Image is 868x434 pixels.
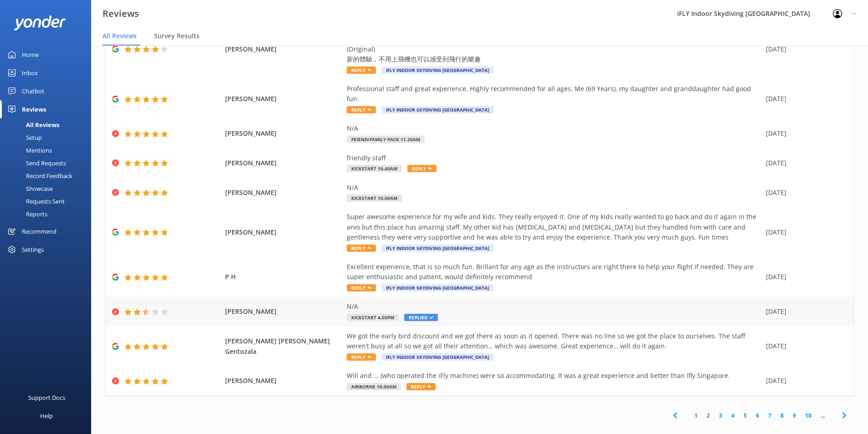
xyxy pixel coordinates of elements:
span: Airborne 10.00am [347,383,401,390]
a: Mentions [5,144,91,157]
div: Record Feedback [5,169,72,182]
div: [DATE] [766,44,842,54]
h3: Reviews [103,6,139,21]
div: Support Docs [28,388,65,407]
div: Showcase [5,182,53,195]
a: Requests Sent [5,195,91,208]
a: 3 [714,411,727,420]
div: Will and … (who operated the iFly machine) were so accommodating. It was a great experience and b... [347,371,761,381]
span: Kickstart 4.00pm [347,314,399,321]
span: Friend/Family Pack 11.20am [347,136,425,143]
div: [DATE] [766,94,842,104]
div: [DATE] [766,306,842,317]
span: iFLY Indoor Skydiving [GEOGRAPHIC_DATA] [381,353,493,361]
img: yonder-white-logo.png [14,15,66,31]
div: [DATE] [766,128,842,138]
span: Reply [347,66,376,74]
span: Reply [347,106,376,113]
span: [PERSON_NAME] [225,94,343,104]
a: 2 [702,411,714,420]
div: Reports [5,208,47,220]
span: [PERSON_NAME] [225,188,343,198]
div: [DATE] [766,227,842,237]
span: Survey Results [154,31,200,41]
span: Reply [406,383,436,390]
span: [PERSON_NAME] [225,128,343,138]
div: [DATE] [766,341,842,351]
a: All Reviews [5,118,91,131]
div: [DATE] [766,376,842,386]
div: [DATE] [766,272,842,282]
span: Reply [347,353,376,361]
div: friendly staff [347,153,761,163]
span: Replied [404,314,438,321]
a: 8 [776,411,788,420]
div: Home [22,46,39,64]
a: 5 [739,411,751,420]
a: Record Feedback [5,169,91,182]
a: Showcase [5,182,91,195]
span: [PERSON_NAME] [225,227,343,237]
span: Reply [407,165,437,172]
div: Super awesome experience for my wife and kids. They really enjoyed it. One of my kids really want... [347,212,761,242]
a: Send Requests [5,157,91,169]
div: Settings [22,240,44,259]
span: Kickstart 10.00am [347,194,402,202]
span: All Reviews [103,31,137,41]
span: Reply [347,284,376,291]
div: [DATE] [766,188,842,198]
div: N/A [347,301,761,311]
span: [PERSON_NAME] [225,44,343,54]
div: [DATE] [766,158,842,168]
div: Send Requests [5,157,66,169]
span: ... [816,411,829,420]
span: iFLY Indoor Skydiving [GEOGRAPHIC_DATA] [381,66,493,74]
div: Chatbot [22,82,44,100]
span: P H [225,272,343,282]
a: Reports [5,208,91,220]
div: Recommend [22,222,56,240]
span: [PERSON_NAME] [225,376,343,386]
a: Setup [5,131,91,144]
span: [PERSON_NAME] [225,158,343,168]
div: N/A [347,183,761,193]
span: [PERSON_NAME] [225,306,343,317]
span: iFLY Indoor Skydiving [GEOGRAPHIC_DATA] [381,106,493,113]
div: Requests Sent [5,195,65,208]
div: Reviews [22,100,46,118]
div: All Reviews [5,118,59,131]
a: 7 [764,411,776,420]
div: Mentions [5,144,52,157]
a: 6 [751,411,764,420]
a: 9 [788,411,801,420]
span: iFLY Indoor Skydiving [GEOGRAPHIC_DATA] [381,284,493,291]
div: Inbox [22,64,38,82]
span: Reply [347,245,376,252]
div: N/A [347,123,761,133]
div: Excellent experience, that is so much fun. Brillant for any age as the instructors are right ther... [347,262,761,282]
a: 4 [727,411,739,420]
a: 10 [801,411,816,420]
div: Professional staff and great experience. Highly recommended for all ages. Me (69 Years), my daugh... [347,84,761,104]
span: Kickstart 10.40am [347,165,402,172]
div: Setup [5,131,42,144]
div: Help [40,407,53,425]
span: iFLY Indoor Skydiving [GEOGRAPHIC_DATA] [381,245,493,252]
span: [PERSON_NAME] [PERSON_NAME] Gentozala [225,336,343,357]
div: We got the early bird discount and we got there as soon as it opened. There was no line so we got... [347,331,761,352]
a: 1 [690,411,702,420]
